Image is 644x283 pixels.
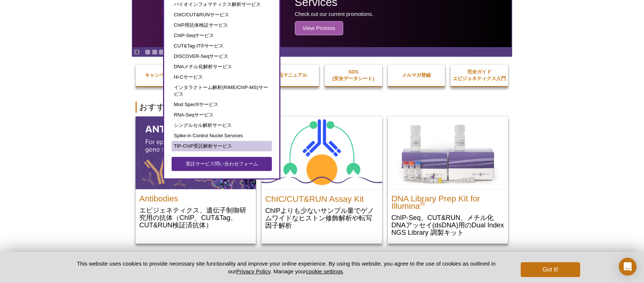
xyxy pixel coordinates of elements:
[265,207,378,229] p: ChIPよりも少ないサンプル量でゲノムワイドなヒストン修飾解析や転写因子解析
[64,260,508,275] p: This website uses cookies to provide necessary site functionality and improve your online experie...
[332,69,374,81] strong: SDS (安全データシート)
[451,61,508,89] a: 完全ガイドエピジェネティクス入門
[521,262,580,277] button: Got it!
[152,49,157,55] a: Go to slide 2
[306,268,343,274] button: cookie settings
[172,131,272,141] a: Spike-in Control Nuclei Services
[391,191,504,210] h2: DNA Library Prep Kit for Illumina
[295,21,343,35] span: View Promos
[261,116,382,190] img: ChIC/CUT&RUN Assay Kit
[159,49,164,55] a: Go to slide 3
[402,72,431,78] strong: メルマガ登録
[145,72,183,78] strong: キャンペーン情報
[136,116,256,236] a: All Antibodies Antibodies エピジェネティクス、遺伝子制御研究用の抗体（ChIP、CUT&Tag、CUT&RUN検証済抗体）
[172,141,272,151] a: TIP-ChIP受託解析サービス
[261,65,319,86] a: 製品マニュアル
[139,191,252,203] h2: Antibodies
[172,157,272,171] a: 受託サービス問い合わせフォーム
[388,116,508,244] a: DNA Library Prep Kit for Illumina DNA Library Prep Kit for Illumina® ChIP-Seq、CUT&RUN、メチル化DNAアッセイ...
[145,49,150,55] a: Go to slide 1
[172,82,272,99] a: インタラクトーム解析(RIME/ChIP-MS)サービス
[265,192,378,203] h2: ChIC/CUT&RUN Assay Kit
[172,51,272,62] a: DISCOVER-Seqサービス
[136,65,193,86] a: キャンペーン情報
[172,10,272,20] a: ChIC/CUT&RUNサービス
[172,62,272,72] a: DNAメチル化解析サービス
[453,69,506,81] strong: 完全ガイド エピジェネティクス入門
[172,41,272,51] a: CUT&Tag-IT®サービス
[619,258,637,276] div: Open Intercom Messenger
[172,110,272,120] a: RNA-Seqサービス
[420,200,425,207] sup: ®
[136,102,508,113] h2: おすすめ製品
[172,120,272,131] a: シングルセル解析サービス
[172,20,272,30] a: ChIP用抗体検証サービス
[136,116,256,189] img: All Antibodies
[172,72,272,82] a: Hi-Cサービス
[273,72,307,78] strong: 製品マニュアル
[236,268,270,274] a: Privacy Policy
[172,30,272,41] a: ChIP-Seqサービス
[139,206,252,229] p: エピジェネティクス、遺伝子制御研究用の抗体（ChIP、CUT&Tag、CUT&RUN検証済抗体）
[388,116,508,189] img: DNA Library Prep Kit for Illumina
[172,99,272,110] a: Mod Spec®サービス
[134,49,140,55] a: Toggle autoplay
[325,61,382,89] a: SDS(安全データシート)
[295,11,508,17] p: Check out our current promotions.
[391,214,504,236] p: ChIP-Seq、CUT&RUN、メチル化DNAアッセイ(dsDNA)用のDual Index NGS Library 調製キット
[388,65,445,86] a: メルマガ登録
[261,116,382,237] a: ChIC/CUT&RUN Assay Kit ChIC/CUT&RUN Assay Kit ChIPよりも少ないサンプル量でゲノムワイドなヒストン修飾解析や転写因子解析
